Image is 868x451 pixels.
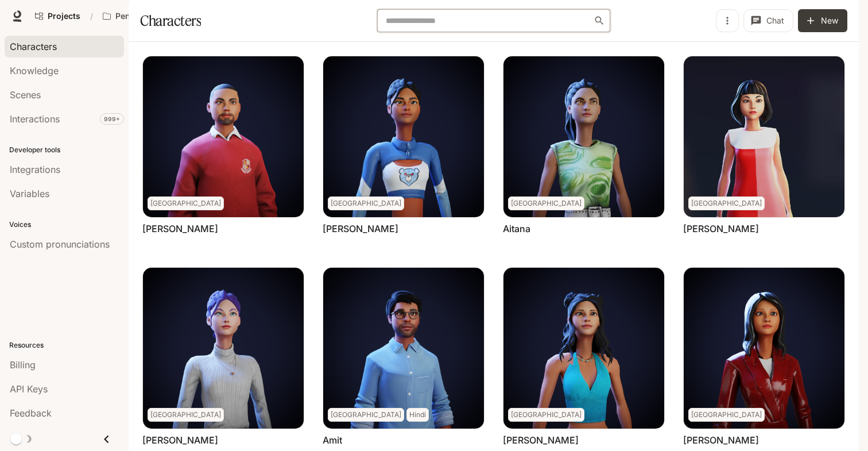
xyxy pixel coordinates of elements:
[503,434,579,446] a: [PERSON_NAME]
[30,5,86,28] a: Go to projects
[115,11,180,21] p: Pen Pals [Production]
[142,434,218,446] a: [PERSON_NAME]
[86,10,98,22] div: /
[323,56,484,217] img: Adelina
[684,268,844,429] img: Angie
[503,56,664,217] img: Aitana
[683,222,759,235] a: [PERSON_NAME]
[743,9,793,32] button: Chat
[503,268,664,429] img: Anaya
[323,434,342,446] a: Amit
[48,11,80,21] span: Projects
[98,5,197,28] button: Open workspace menu
[142,222,218,235] a: [PERSON_NAME]
[143,56,304,217] img: Abel
[684,56,844,217] img: Akira
[683,434,759,446] a: [PERSON_NAME]
[323,268,484,429] img: Amit
[143,268,304,429] img: Alison
[140,9,201,32] h1: Characters
[323,222,398,235] a: [PERSON_NAME]
[798,9,847,32] button: New
[503,222,530,235] a: Aitana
